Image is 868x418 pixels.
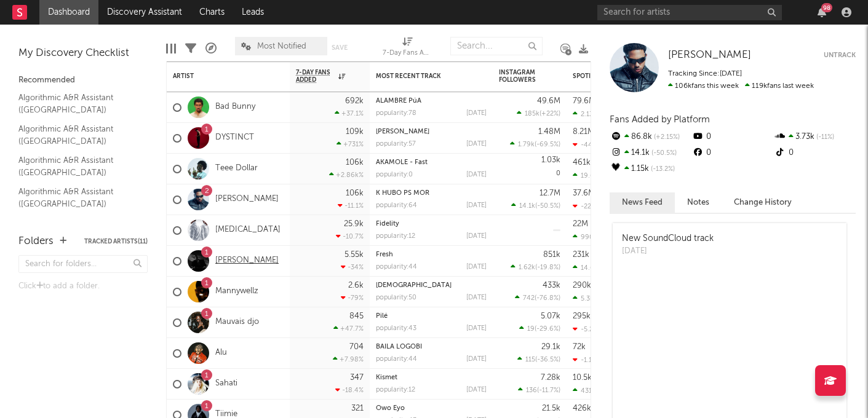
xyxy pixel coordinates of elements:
[668,70,742,77] span: Tracking Since: [DATE]
[573,110,599,118] div: 2.13M
[376,282,487,289] div: Holy Father
[573,325,600,333] div: -5.23k
[537,203,559,210] span: -50.5 %
[573,282,591,290] div: 290k
[519,203,535,210] span: 14.1k
[376,98,421,104] a: ALAMBRE PúA
[341,263,364,271] div: -34 %
[376,344,487,350] div: BAILA LOGOBI
[341,294,364,302] div: -79 %
[346,189,364,197] div: 106k
[215,194,279,205] a: [PERSON_NAME]
[573,97,595,105] div: 79.6M
[573,220,588,228] div: 22M
[525,357,535,363] span: 115
[573,159,591,167] div: 461k
[376,405,405,412] a: Owo Eyo
[499,154,560,184] div: 0
[774,129,856,145] div: 3.73k
[376,159,487,166] div: AKAMOLE - Fast
[668,50,751,60] span: [PERSON_NAME]
[336,140,364,148] div: +731 %
[215,225,281,235] a: [MEDICAL_DATA]
[536,326,559,333] span: -29.6 %
[527,326,535,333] span: 19
[536,295,559,302] span: -76.8 %
[215,286,258,297] a: Mannywellz
[573,264,598,272] div: 14.6k
[466,356,487,363] div: [DATE]
[573,343,586,351] div: 72k
[517,355,560,363] div: ( )
[536,141,559,148] span: -69.5 %
[466,387,487,393] div: [DATE]
[610,145,691,161] div: 14.1k
[257,42,306,50] span: Most Notified
[499,69,542,84] div: Instagram Followers
[350,374,364,382] div: 347
[349,312,364,320] div: 845
[610,129,691,145] div: 86.8k
[511,202,560,210] div: ( )
[376,294,416,301] div: popularity: 50
[18,154,135,179] a: Algorithmic A&R Assistant ([GEOGRAPHIC_DATA])
[333,325,364,333] div: +47.7 %
[538,128,560,136] div: 1.48M
[376,221,399,227] a: Fidelity
[376,405,487,412] div: Owo Eyo
[336,232,364,240] div: -10.7 %
[351,404,364,412] div: 321
[345,97,364,105] div: 692k
[573,172,598,179] div: 19.6k
[376,325,416,332] div: popularity: 43
[573,189,595,197] div: 37.6M
[346,159,364,167] div: 106k
[541,111,559,117] span: +22 %
[18,185,135,210] a: Algorithmic A&R Assistant ([GEOGRAPHIC_DATA])
[610,192,675,213] button: News Feed
[376,264,417,270] div: popularity: 44
[215,317,259,328] a: Mauvais djo
[542,404,560,412] div: 21.5k
[215,102,255,112] a: Bad Bunny
[537,97,560,105] div: 49.6M
[525,111,540,117] span: 185k
[376,313,487,320] div: Pilé
[333,355,364,363] div: +7.98 %
[376,159,428,166] a: AKAMOLE - Fast
[610,115,710,124] span: Fans Added by Platform
[597,5,782,20] input: Search for artists
[691,129,773,145] div: 0
[691,145,773,161] div: 0
[543,251,560,259] div: 851k
[349,343,364,351] div: 704
[541,312,560,320] div: 5.07k
[541,374,560,382] div: 7.28k
[622,245,714,258] div: [DATE]
[573,387,592,395] div: 431
[376,282,452,289] a: [DEMOGRAPHIC_DATA]
[383,31,432,66] div: 7-Day Fans Added (7-Day Fans Added)
[466,294,487,301] div: [DATE]
[466,202,487,209] div: [DATE]
[376,73,468,80] div: Most Recent Track
[541,156,560,164] div: 1.03k
[332,44,348,51] button: Save
[376,110,416,117] div: popularity: 78
[518,386,560,394] div: ( )
[215,164,258,174] a: Teee Dollar
[466,110,487,117] div: [DATE]
[335,109,364,117] div: +37.1 %
[540,189,560,197] div: 12.7M
[573,202,600,210] div: -22.5k
[543,282,560,290] div: 433k
[722,192,804,213] button: Change History
[376,190,487,197] div: K HUBO PS MOR
[376,128,487,135] div: SHAKO MAKO
[824,49,856,61] button: Untrack
[541,343,560,351] div: 29.1k
[166,31,176,66] div: Edit Columns
[215,348,227,358] a: Alu
[18,122,135,148] a: Algorithmic A&R Assistant ([GEOGRAPHIC_DATA])
[296,69,335,84] span: 7-Day Fans Added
